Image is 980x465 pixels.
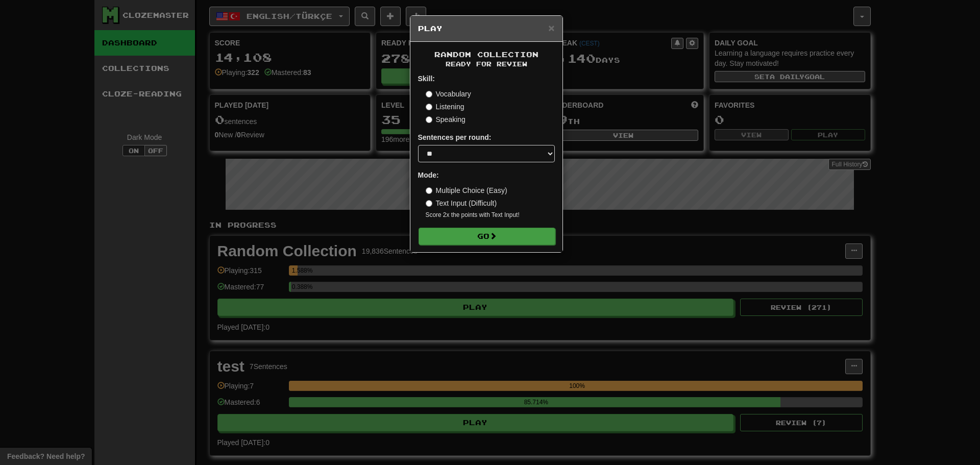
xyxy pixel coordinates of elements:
[419,228,555,245] button: Go
[426,116,432,123] input: Speaking
[426,200,432,207] input: Text Input (Difficult)
[426,89,471,99] label: Vocabulary
[426,114,465,125] label: Speaking
[418,60,555,68] small: Ready for Review
[426,187,432,194] input: Multiple Choice (Easy)
[426,211,555,219] small: Score 2x the points with Text Input !
[426,185,507,195] label: Multiple Choice (Easy)
[418,23,555,34] h5: Play
[418,171,439,179] strong: Mode:
[418,132,492,142] label: Sentences per round:
[548,22,554,33] button: Close
[426,91,432,97] input: Vocabulary
[418,75,435,83] strong: Skill:
[548,22,554,34] span: ×
[426,102,464,112] label: Listening
[426,104,432,110] input: Listening
[426,198,497,208] label: Text Input (Difficult)
[434,50,538,59] span: Random Collection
